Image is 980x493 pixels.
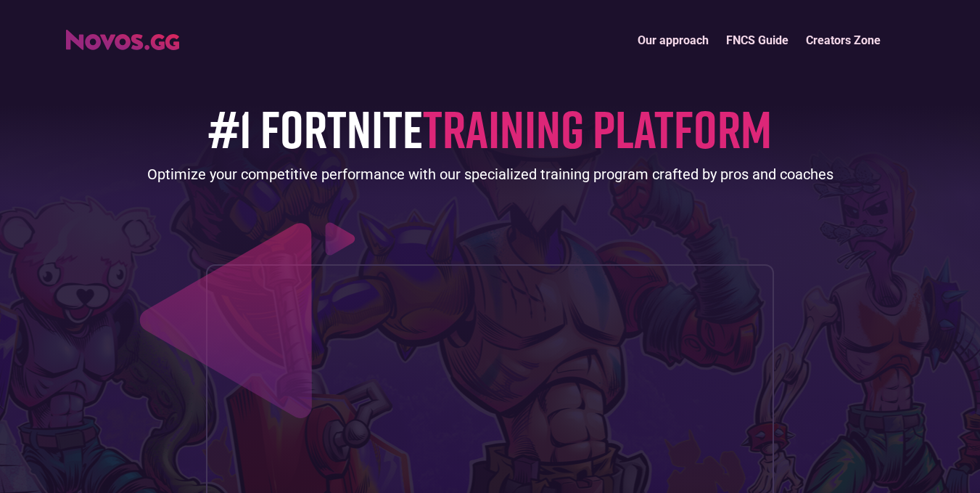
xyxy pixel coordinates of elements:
a: FNCS Guide [717,25,797,56]
a: Our approach [629,25,717,56]
span: TRAINING PLATFORM [423,97,772,160]
a: Creators Zone [797,25,889,56]
a: home [66,25,179,50]
h1: #1 FORTNITE [208,99,772,157]
div: Optimize your competitive performance with our specialized training program crafted by pros and c... [147,164,833,184]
